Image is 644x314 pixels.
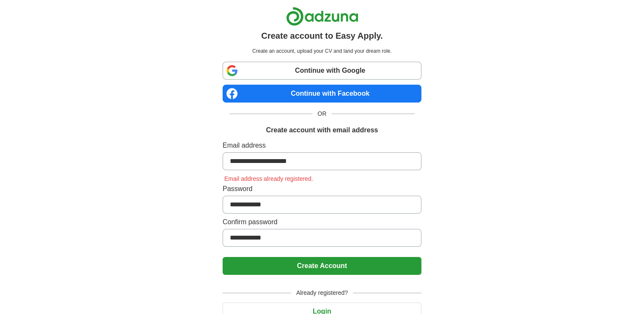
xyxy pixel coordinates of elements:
span: Already registered? [291,288,353,297]
label: Confirm password [223,217,421,227]
label: Email address [223,140,421,151]
p: Create an account, upload your CV and land your dream role. [224,47,420,55]
h1: Create account to Easy Apply. [261,29,383,42]
label: Password [223,184,421,194]
button: Create Account [223,257,421,275]
h1: Create account with email address [266,125,378,135]
span: OR [312,109,332,118]
a: Continue with Facebook [223,85,421,103]
img: Adzuna logo [286,7,358,26]
a: Continue with Google [223,62,421,80]
span: Email address already registered. [223,175,315,182]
